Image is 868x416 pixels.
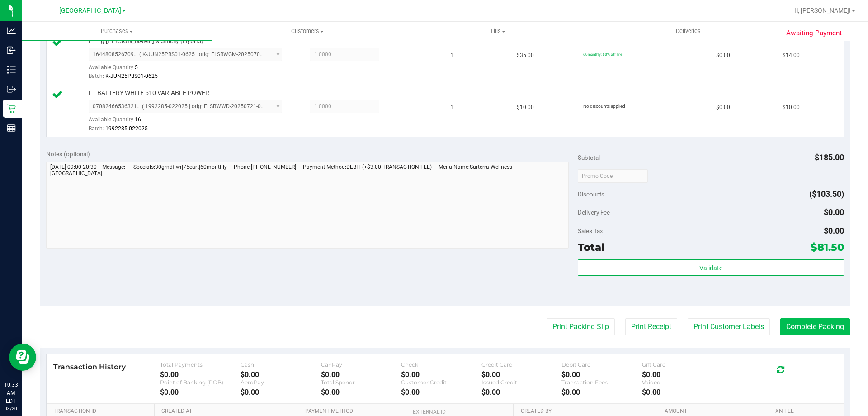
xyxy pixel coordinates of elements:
span: $14.00 [783,51,800,60]
p: 08/20 [4,405,18,412]
div: $0.00 [561,370,642,379]
button: Validate [578,259,844,276]
button: Print Packing Slip [547,318,615,335]
div: Transaction Fees [561,379,642,386]
span: Total [578,241,604,253]
div: $0.00 [481,370,562,379]
span: 1992285-022025 [105,125,148,132]
span: FT BATTERY WHITE 510 VARIABLE POWER [89,89,209,97]
span: 16 [135,116,141,123]
a: Purchases [22,22,212,41]
div: $0.00 [401,388,481,397]
span: Purchases [22,27,212,35]
p: 10:33 AM EDT [4,381,18,405]
span: $0.00 [716,103,730,112]
inline-svg: Retail [7,104,16,113]
span: $185.00 [815,153,844,162]
input: Promo Code [578,169,648,183]
inline-svg: Outbound [7,85,16,94]
div: Customer Credit [401,379,481,386]
span: Notes (optional) [46,150,90,158]
span: Batch: [89,73,104,79]
div: Total Spendr [321,379,401,386]
a: Payment Method [305,408,402,415]
inline-svg: Inbound [7,46,16,55]
span: Batch: [89,125,104,132]
span: 5 [135,64,138,71]
a: Customers [212,22,402,41]
div: $0.00 [401,370,481,379]
span: $0.00 [824,207,844,217]
span: [GEOGRAPHIC_DATA] [59,7,121,14]
div: $0.00 [481,388,562,397]
span: 1 [450,103,453,112]
inline-svg: Analytics [7,26,16,35]
div: $0.00 [561,388,642,397]
div: CanPay [321,361,401,368]
span: Deliveries [664,27,713,35]
span: Delivery Fee [578,209,610,216]
div: Debit Card [561,361,642,368]
span: $0.00 [716,51,730,60]
span: 60monthly: 60% off line [583,52,622,57]
span: Hi, [PERSON_NAME]! [792,7,851,14]
div: $0.00 [160,388,241,397]
div: $0.00 [642,370,722,379]
div: Check [401,361,481,368]
span: $0.00 [824,226,844,235]
inline-svg: Reports [7,124,16,133]
button: Complete Packing [780,318,850,335]
button: Print Receipt [625,318,677,335]
div: Gift Card [642,361,722,368]
span: Validate [699,264,722,272]
span: $81.50 [811,241,844,253]
div: Voided [642,379,722,386]
div: Point of Banking (POB) [160,379,241,386]
div: $0.00 [241,388,321,397]
span: $35.00 [517,51,534,60]
a: Txn Fee [772,408,833,415]
div: Credit Card [481,361,562,368]
span: No discounts applied [583,104,625,109]
div: $0.00 [160,370,241,379]
div: $0.00 [642,388,722,397]
span: Awaiting Payment [786,28,842,38]
span: $10.00 [783,103,800,112]
a: Transaction ID [53,408,151,415]
button: Print Customer Labels [688,318,770,335]
iframe: Resource center [9,344,36,371]
span: ($103.50) [809,189,844,199]
div: $0.00 [321,388,401,397]
div: Issued Credit [481,379,562,386]
inline-svg: Inventory [7,65,16,74]
span: Subtotal [578,154,600,161]
span: K-JUN25PBS01-0625 [105,73,158,79]
span: Discounts [578,186,604,202]
div: Available Quantity: [89,61,292,79]
a: Created At [161,408,294,415]
span: $10.00 [517,103,534,112]
a: Deliveries [593,22,783,41]
span: Sales Tax [578,227,603,234]
div: $0.00 [321,370,401,379]
div: Total Payments [160,361,241,368]
div: AeroPay [241,379,321,386]
div: Available Quantity: [89,113,292,131]
a: Created By [521,408,654,415]
div: Cash [241,361,321,368]
a: Amount [665,408,762,415]
span: Customers [212,27,402,35]
div: $0.00 [241,370,321,379]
